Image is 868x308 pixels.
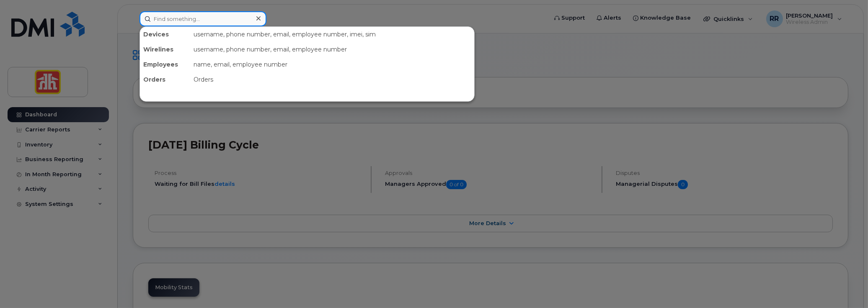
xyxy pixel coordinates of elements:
div: username, phone number, email, employee number, imei, sim [190,27,474,42]
div: username, phone number, email, employee number [190,42,474,57]
div: Orders [190,72,474,87]
div: Devices [140,27,190,42]
div: Employees [140,57,190,72]
div: name, email, employee number [190,57,474,72]
div: Wirelines [140,42,190,57]
div: Orders [140,72,190,87]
